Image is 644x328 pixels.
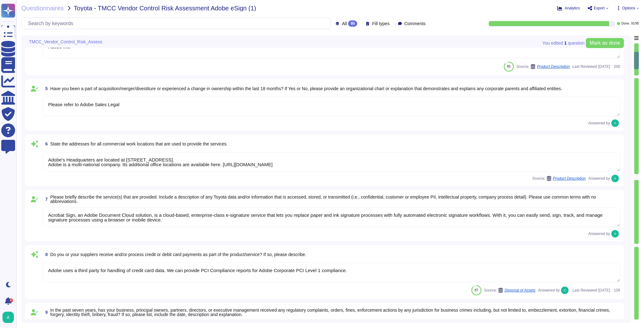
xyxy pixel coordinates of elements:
[43,86,48,91] span: 5
[516,64,570,69] span: Source:
[43,263,620,282] textarea: Adobe uses a third party for handling of credit card data. We can provide PCI Compliance reports ...
[21,5,64,11] span: Questionnaires
[43,39,620,58] textarea: Adobe Inc.
[9,298,13,302] div: 9+
[588,177,610,180] span: Answered by
[557,6,580,11] button: Analytics
[565,6,580,10] span: Analytics
[43,97,620,116] textarea: Please refer to Adobe Sales Legal
[43,142,48,146] span: 6
[348,20,357,27] div: 95
[537,65,570,68] span: Product Description
[372,21,389,26] span: Fill types
[404,21,426,26] span: Comments
[50,252,306,257] span: Do you or your suppliers receive and/or process credit or debit card payments as part of the prod...
[613,65,620,68] span: 200
[43,252,48,257] span: 8
[484,288,536,293] span: Source:
[50,194,596,204] span: Please briefly describe the service(s) that are provided. Include a description of any Toyota dat...
[622,6,635,10] span: Options
[50,308,610,317] span: In the past seven years, has your business, principal owners, partners, directors, or executive m...
[586,38,624,48] button: Mark as done
[1,310,18,324] button: user
[611,230,619,238] img: user
[611,175,619,182] img: user
[542,41,585,45] span: You edited question
[572,288,610,292] span: Last Reviewed [DATE]
[50,141,228,146] span: State the addresses for all commercial work locations that are used to provide the services.
[588,121,610,125] span: Answered by
[29,40,102,44] span: TMCC_Vendor_Control_Risk_Assess
[504,288,535,292] span: Disposal of Assets
[43,197,48,201] span: 7
[532,176,586,181] span: Source:
[50,86,562,91] span: Have you been a part of acquisition/merger/divestiture or experienced a change in ownership withi...
[590,41,620,46] span: Mark as done
[594,6,605,10] span: Export
[572,65,610,68] span: Last Reviewed [DATE]
[25,18,330,29] input: Search by keywords
[621,22,630,25] span: Done:
[43,207,620,227] textarea: Acrobat Sign, an Adobe Document Cloud solution, is a cloud-based, enterprise-class e-signature se...
[538,288,560,292] span: Answered by
[631,22,639,25] span: 91 / 95
[43,152,620,172] textarea: Adobe's Headquarters are located at [STREET_ADDRESS]. Adobe is a multi-national company. Its addi...
[611,119,619,127] img: user
[588,232,610,236] span: Answered by
[553,177,586,180] span: Product Description
[561,287,569,294] img: user
[507,65,510,68] span: 85
[3,312,14,323] img: user
[475,288,478,292] span: 87
[342,21,347,26] span: All
[564,41,567,45] b: 1
[74,5,256,11] span: Toyota - TMCC Vendor Control Risk Assessment Adobe eSign (1)
[43,310,48,314] span: 9
[613,288,620,292] span: 109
